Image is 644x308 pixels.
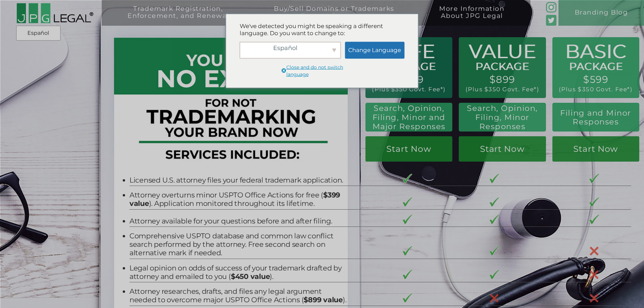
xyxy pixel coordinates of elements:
a: Buy/Sell Domains or Trademarks– Form LLCs or Corps [255,5,413,31]
li: Comprehensive USPTO database and common law conflict search performed by the attorney. Free secon... [129,232,347,257]
b: $899 value [304,295,343,304]
a: Close and do not switch language [281,64,363,79]
span: Close and do not switch language [286,64,363,78]
img: checkmark-border-3.png [490,270,499,279]
img: X-30-3.png [589,246,599,256]
img: Twitter_Social_Icon_Rounded_Square_Color-mid-green3-90.png [546,15,557,26]
img: checkmark-border-3.png [589,174,599,183]
img: checkmark-border-3.png [403,246,412,256]
div: Español [240,42,341,58]
li: Attorney available for your questions before and after filing. [129,217,347,226]
img: checkmark-border-3.png [403,215,412,224]
img: checkmark-border-3.png [403,197,412,207]
h2: Search, Opinion, Filing, Minor and Major Responses [369,104,449,131]
img: checkmark-border-3.png [490,246,499,256]
img: checkmark-border-3.png [589,197,599,207]
img: X-30-3.png [589,293,599,303]
img: checkmark-border-3.png [589,215,599,224]
li: Attorney researches, drafts, and files any legal argument needed to overcome major USPTO Office A... [129,287,347,304]
img: checkmark-border-3.png [403,293,412,303]
h2: Search, Opinion, Filing, Minor Responses [464,104,541,131]
li: Licensed U.S. attorney files your federal trademark application. [129,176,347,185]
img: checkmark-border-3.png [490,174,499,183]
img: X-30-3.png [589,270,599,280]
a: Trademark Registration,Enforcement, and Renewal [108,5,248,31]
li: Attorney overturns minor USPTO Office Actions for free ( ). Application monitored throughout its ... [129,191,347,208]
li: Legal opinion on odds of success of your trademark drafted by attorney and emailed to you ( ). [129,264,347,281]
img: 2016-logo-black-letters-3-r.png [16,3,94,24]
span: Close and do not switch language [281,67,286,76]
img: glyph-logo_May2016-green3-90.png [546,2,557,13]
img: checkmark-border-3.png [490,197,499,207]
img: checkmark-border-3.png [403,270,412,279]
a: Español [18,27,58,39]
a: Start Now [552,136,639,162]
a: More InformationAbout JPG Legal [420,5,524,31]
a: Start Now [459,136,546,162]
img: X-30-3.png [490,293,499,303]
a: Start Now [365,136,452,162]
b: $450 value [231,272,270,281]
img: checkmark-border-3.png [403,174,412,183]
a: Change Language [345,42,404,58]
div: We've detected you might be speaking a different language. Do you want to change to: [240,22,405,37]
h2: Filing and Minor Responses [557,109,634,126]
img: checkmark-border-3.png [490,215,499,224]
b: $399 value [129,191,340,208]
